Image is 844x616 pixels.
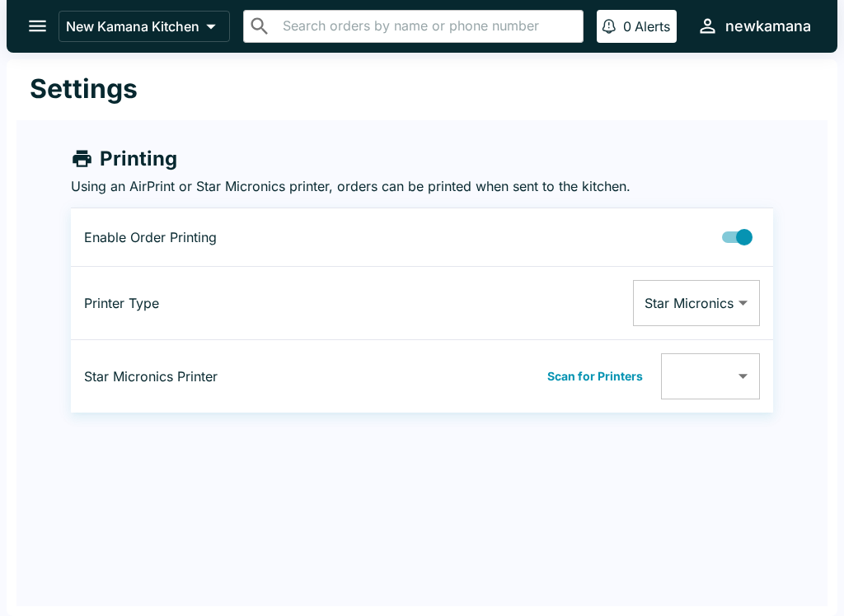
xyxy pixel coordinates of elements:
[84,295,327,311] p: Printer Type
[661,353,760,399] div: Available Printers
[30,72,138,105] h1: Settings
[66,18,199,35] p: New Kamana Kitchen
[635,18,670,35] p: Alerts
[16,5,59,47] button: open drawer
[84,229,327,245] p: Enable Order Printing
[84,368,327,385] p: Star Micronics Printer
[71,178,773,194] p: Using an AirPrint or Star Micronics printer, orders can be printed when sent to the kitchen.
[690,8,818,44] button: newkamana
[633,280,760,326] div: Star Micronics
[100,147,177,171] h4: Printing
[542,364,648,389] button: Scan for Printers
[623,18,631,35] p: 0
[725,16,811,36] div: newkamana
[59,11,230,42] button: New Kamana Kitchen
[661,353,760,399] div: ​
[278,15,576,38] input: Search orders by name or phone number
